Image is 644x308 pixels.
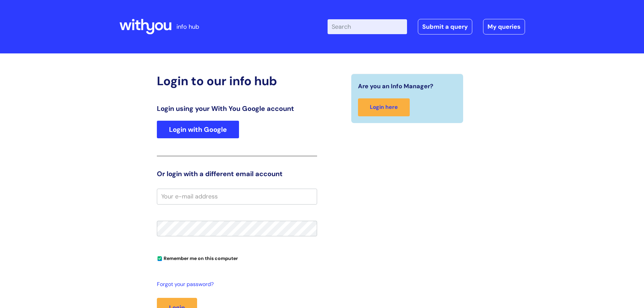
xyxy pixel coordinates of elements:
div: You can uncheck this option if you're logging in from a shared device [157,253,317,263]
a: My queries [483,19,525,34]
input: Your e-mail address [157,189,317,204]
h3: Or login with a different email account [157,170,317,178]
a: Login with Google [157,121,239,138]
input: Remember me on this computer [158,257,162,261]
h3: Login using your With You Google account [157,104,317,113]
h2: Login to our info hub [157,74,317,88]
label: Remember me on this computer [157,254,238,261]
a: Login here [358,98,410,116]
input: Search [328,19,407,34]
a: Submit a query [418,19,472,34]
span: Are you an Info Manager? [358,81,433,92]
a: Forgot your password? [157,280,314,289]
p: info hub [176,21,199,32]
